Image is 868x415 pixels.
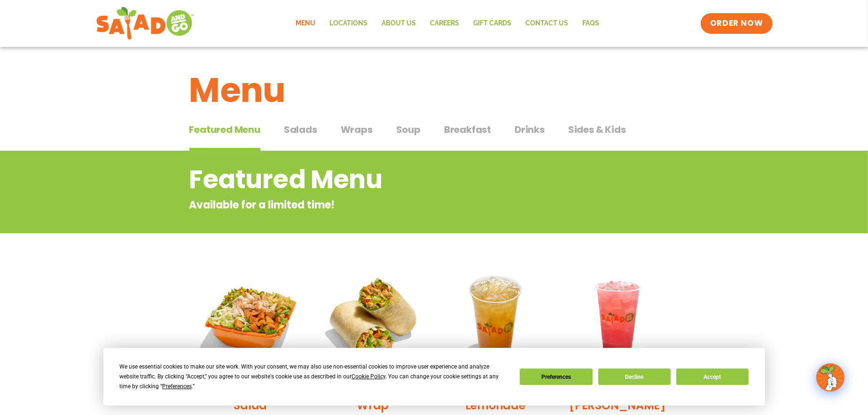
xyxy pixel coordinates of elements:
span: Soup [396,123,421,137]
span: Preferences [162,383,192,390]
a: Careers [423,13,467,34]
button: Decline [598,369,671,385]
span: Sides & Kids [568,123,626,137]
button: Accept [676,369,749,385]
button: Preferences [520,369,592,385]
a: FAQs [576,13,607,34]
span: Salads [284,123,317,137]
nav: Menu [289,13,607,34]
a: Contact Us [519,13,576,34]
h2: Featured Menu [189,161,603,199]
img: Product photo for Southwest Harvest Wrap [319,265,427,374]
span: Wraps [341,123,373,137]
span: ORDER NOW [710,18,763,29]
img: Product photo for Apple Cider Lemonade [441,265,550,374]
h1: Menu [189,65,679,115]
a: GIFT CARDS [467,13,519,34]
img: Product photo for Southwest Harvest Salad [196,265,305,374]
a: About Us [375,13,423,34]
span: Drinks [515,123,545,137]
div: Cookie Consent Prompt [103,348,765,406]
a: Menu [289,13,323,34]
p: Available for a limited time! [189,197,603,213]
span: Cookie Policy [352,373,385,380]
a: ORDER NOW [701,13,772,34]
span: Featured Menu [189,123,260,137]
div: We use essential cookies to make our site work. With your consent, we may also use non-essential ... [119,362,508,392]
div: Tabbed content [189,119,679,151]
img: new-SAG-logo-768×292 [96,5,195,42]
img: Product photo for Blackberry Bramble Lemonade [563,265,672,374]
span: Breakfast [444,123,491,137]
img: wpChatIcon [817,364,844,391]
a: Locations [323,13,375,34]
